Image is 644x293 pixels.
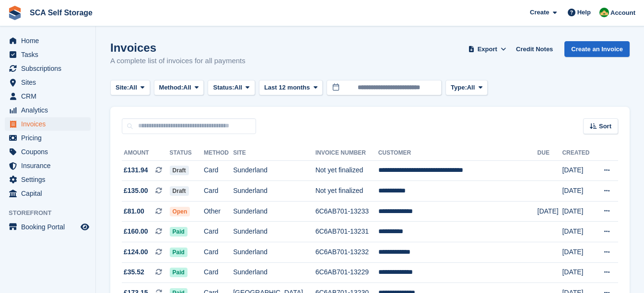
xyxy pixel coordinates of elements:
a: Credit Notes [512,41,557,57]
span: Method: [159,83,184,92]
a: Create an Invoice [564,41,630,57]
span: Settings [21,173,79,186]
span: Coupons [21,145,79,158]
td: [DATE] [562,160,594,181]
span: Storefront [9,208,95,218]
span: Site: [116,83,129,92]
td: Sunderland [233,201,316,222]
th: Customer [378,146,538,161]
span: Booking Portal [21,220,79,234]
span: Sort [599,122,611,131]
span: Insurance [21,159,79,172]
td: Not yet finalized [316,160,378,181]
td: 6C6AB701-13232 [316,242,378,263]
td: Card [204,222,233,242]
td: [DATE] [538,201,562,222]
span: Help [577,8,591,17]
span: Draft [170,166,189,175]
span: Status: [213,83,234,92]
span: Pricing [21,131,79,145]
span: Export [478,45,497,54]
th: Invoice Number [316,146,378,161]
td: Card [204,262,233,283]
td: Sunderland [233,160,316,181]
a: menu [5,76,91,89]
span: £35.52 [124,267,144,277]
td: Sunderland [233,222,316,242]
a: menu [5,131,91,145]
img: stora-icon-8386f47178a22dfd0bd8f6a31ec36ba5ce8667c1dd55bd0f319d3a0aa187defe.svg [8,6,22,20]
td: Card [204,181,233,202]
td: Sunderland [233,242,316,263]
button: Type: All [445,80,488,96]
td: Sunderland [233,181,316,202]
span: Home [21,34,79,47]
a: menu [5,173,91,186]
button: Method: All [154,80,204,96]
span: Paid [170,268,187,277]
span: Account [610,8,635,18]
a: menu [5,62,91,75]
span: Draft [170,186,189,196]
td: Other [204,201,233,222]
a: menu [5,90,91,103]
th: Due [538,146,562,161]
a: menu [5,103,91,117]
td: [DATE] [562,181,594,202]
a: Preview store [79,221,91,233]
th: Created [562,146,594,161]
button: Last 12 months [259,80,323,96]
a: menu [5,187,91,200]
span: Create [530,8,549,17]
a: menu [5,34,91,47]
a: SCA Self Storage [26,5,96,21]
span: Paid [170,248,187,257]
td: [DATE] [562,262,594,283]
a: menu [5,48,91,61]
span: Analytics [21,103,79,117]
th: Method [204,146,233,161]
td: [DATE] [562,222,594,242]
span: Open [170,207,190,216]
td: 6C6AB701-13229 [316,262,378,283]
td: Not yet finalized [316,181,378,202]
td: Card [204,160,233,181]
th: Site [233,146,316,161]
span: Last 12 months [264,83,310,92]
span: CRM [21,90,79,103]
button: Status: All [208,80,255,96]
a: menu [5,117,91,131]
span: Sites [21,76,79,89]
span: £135.00 [124,186,148,196]
span: £81.00 [124,206,144,216]
h1: Invoices [110,41,246,54]
span: Subscriptions [21,62,79,75]
button: Export [466,41,508,57]
td: Card [204,242,233,263]
th: Amount [122,146,170,161]
span: All [467,83,475,92]
span: Capital [21,187,79,200]
span: £160.00 [124,226,148,237]
td: [DATE] [562,242,594,263]
span: Tasks [21,48,79,61]
span: Type: [451,83,467,92]
a: menu [5,220,91,234]
a: menu [5,159,91,172]
span: Paid [170,227,187,237]
td: 6C6AB701-13231 [316,222,378,242]
span: Invoices [21,117,79,131]
span: All [183,83,191,92]
span: All [234,83,243,92]
span: £124.00 [124,247,148,257]
a: menu [5,145,91,158]
button: Site: All [110,80,150,96]
td: [DATE] [562,201,594,222]
td: 6C6AB701-13233 [316,201,378,222]
span: All [129,83,137,92]
th: Status [170,146,204,161]
span: £131.94 [124,165,148,175]
p: A complete list of invoices for all payments [110,56,246,67]
td: Sunderland [233,262,316,283]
